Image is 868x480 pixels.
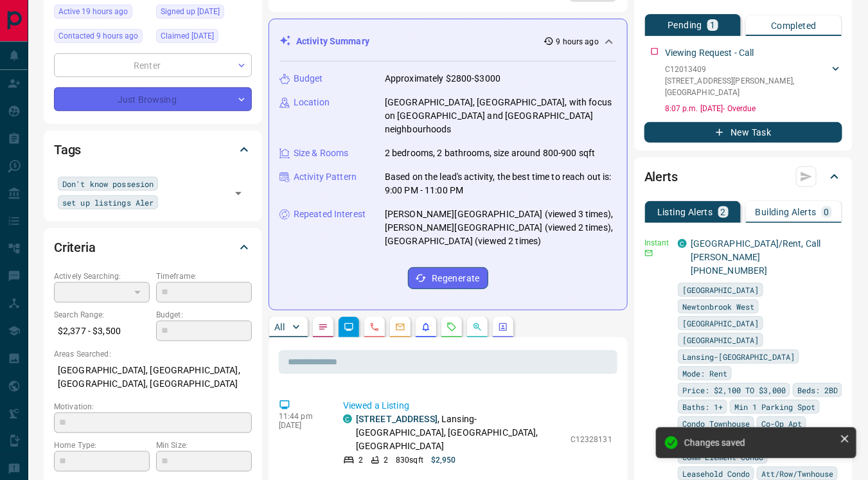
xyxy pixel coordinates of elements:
[385,72,500,85] p: Approximately $2800-$3000
[665,61,842,101] div: C12013409[STREET_ADDRESS][PERSON_NAME],[GEOGRAPHIC_DATA]
[682,400,723,413] span: Baths: 1+
[54,139,81,160] h2: Tags
[156,271,252,282] p: Timeframe:
[665,64,829,75] p: C12013409
[54,4,150,22] div: Sun Sep 14 2025
[54,348,252,360] p: Areas Searched:
[344,322,354,332] svg: Lead Browsing Activity
[678,239,687,248] div: condos.ca
[682,333,759,346] span: [GEOGRAPHIC_DATA]
[682,384,786,396] span: Price: $2,100 TO $3,000
[296,35,369,48] p: Activity Summary
[761,467,833,480] span: Att/Row/Twnhouse
[665,75,829,98] p: [STREET_ADDRESS][PERSON_NAME] , [GEOGRAPHIC_DATA]
[395,322,405,332] svg: Emails
[62,177,154,190] span: Don't know possesion
[721,208,726,217] p: 2
[644,122,842,143] button: New Task
[279,421,324,430] p: [DATE]
[294,147,349,160] p: Size & Rooms
[421,322,431,332] svg: Listing Alerts
[369,322,380,332] svg: Calls
[756,208,817,217] p: Building Alerts
[644,237,670,249] p: Instant
[54,87,252,111] div: Just Browsing
[682,300,754,313] span: Newtonbrook West
[385,170,617,197] p: Based on the lead's activity, the best time to reach out is: 9:00 PM - 11:00 PM
[156,29,252,47] div: Thu Mar 20 2025
[665,103,842,114] p: 8:07 p.m. [DATE] - Overdue
[431,454,456,466] p: $2,950
[62,196,154,209] span: set up listings Aler
[156,309,252,321] p: Budget:
[385,96,617,136] p: [GEOGRAPHIC_DATA], [GEOGRAPHIC_DATA], with focus on [GEOGRAPHIC_DATA] and [GEOGRAPHIC_DATA] neigh...
[644,161,842,192] div: Alerts
[644,249,653,258] svg: Email
[498,322,508,332] svg: Agent Actions
[657,208,713,217] p: Listing Alerts
[682,467,750,480] span: Leasehold Condo
[279,30,617,53] div: Activity Summary9 hours ago
[279,412,324,421] p: 11:44 pm
[824,208,829,217] p: 0
[644,166,678,187] h2: Alerts
[54,401,252,413] p: Motivation:
[385,208,617,248] p: [PERSON_NAME][GEOGRAPHIC_DATA] (viewed 3 times), [PERSON_NAME][GEOGRAPHIC_DATA] (viewed 2 times),...
[385,147,595,160] p: 2 bedrooms, 2 bathrooms, size around 800-900 sqft
[359,454,363,466] p: 2
[396,454,423,466] p: 830 sqft
[318,322,328,332] svg: Notes
[54,237,96,258] h2: Criteria
[356,414,438,424] a: [STREET_ADDRESS]
[294,72,323,85] p: Budget
[54,360,252,395] p: [GEOGRAPHIC_DATA], [GEOGRAPHIC_DATA], [GEOGRAPHIC_DATA], [GEOGRAPHIC_DATA]
[472,322,483,332] svg: Opportunities
[771,21,817,30] p: Completed
[408,267,488,289] button: Regenerate
[274,323,285,332] p: All
[684,438,835,448] div: Changes saved
[668,21,702,30] p: Pending
[58,5,128,18] span: Active 19 hours ago
[54,232,252,263] div: Criteria
[384,454,388,466] p: 2
[54,321,150,342] p: $2,377 - $3,500
[54,309,150,321] p: Search Range:
[682,367,727,380] span: Mode: Rent
[665,46,754,60] p: Viewing Request - Call
[343,399,612,413] p: Viewed a Listing
[682,317,759,330] span: [GEOGRAPHIC_DATA]
[682,417,750,430] span: Condo Townhouse
[54,440,150,451] p: Home Type:
[734,400,815,413] span: Min 1 Parking Spot
[229,184,247,202] button: Open
[343,414,352,423] div: condos.ca
[294,208,366,221] p: Repeated Interest
[294,96,330,109] p: Location
[54,134,252,165] div: Tags
[682,350,795,363] span: Lansing-[GEOGRAPHIC_DATA]
[58,30,138,42] span: Contacted 9 hours ago
[161,5,220,18] span: Signed up [DATE]
[761,417,802,430] span: Co-Op Apt
[156,4,252,22] div: Mon Dec 23 2024
[54,53,252,77] div: Renter
[556,36,599,48] p: 9 hours ago
[447,322,457,332] svg: Requests
[54,271,150,282] p: Actively Searching:
[161,30,214,42] span: Claimed [DATE]
[54,29,150,47] div: Mon Sep 15 2025
[356,413,564,453] p: , Lansing-[GEOGRAPHIC_DATA], [GEOGRAPHIC_DATA], [GEOGRAPHIC_DATA]
[797,384,838,396] span: Beds: 2BD
[156,440,252,451] p: Min Size:
[682,283,759,296] span: [GEOGRAPHIC_DATA]
[710,21,715,30] p: 1
[571,434,612,445] p: C12328131
[294,170,357,184] p: Activity Pattern
[691,238,821,276] a: [GEOGRAPHIC_DATA]/Rent, Call [PERSON_NAME] [PHONE_NUMBER]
